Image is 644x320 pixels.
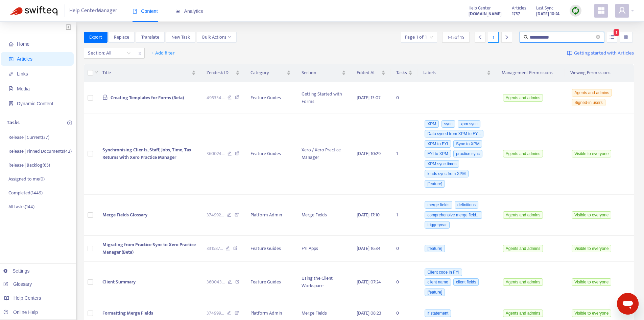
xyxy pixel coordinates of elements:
span: Agents and admins [503,310,543,317]
span: area-chart [175,9,180,14]
span: Client Summary [102,278,136,286]
th: Zendesk ID [201,64,245,82]
span: book [133,9,137,14]
button: Replace [109,32,135,43]
span: close-circle [596,34,600,41]
span: FYI to XPM [425,150,451,157]
td: Platform Admin [245,195,296,236]
span: Help Center Manager [69,4,117,17]
span: Analytics [175,8,203,14]
span: Links [17,71,28,77]
span: Section [302,69,340,77]
span: XPM to FYI [425,140,451,148]
span: 1 - 15 of 15 [448,34,464,41]
th: Category [245,64,296,82]
span: Visible to everyone [572,310,611,317]
span: New Task [171,34,190,41]
button: Export [84,32,108,43]
span: Zendesk ID [207,69,234,77]
span: Tasks [396,69,407,77]
span: [DATE] 13:07 [357,94,381,102]
span: appstore [597,6,605,15]
button: unordered-list [607,32,617,43]
span: Category [251,69,285,77]
span: triggeryear [425,221,449,229]
span: user [618,6,626,15]
span: Translate [141,34,159,41]
p: All tasks ( 144 ) [8,203,34,210]
p: Completed ( 1449 ) [8,189,43,196]
span: Home [17,41,29,47]
span: plus-circle [67,121,72,125]
span: Agents and admins [503,94,543,102]
span: practice sync [453,150,482,157]
span: Sync to XPM [453,140,482,148]
td: 0 [391,82,418,113]
a: Online Help [3,310,38,315]
span: 495334 ... [207,94,224,102]
th: Management Permissions [496,64,565,82]
span: Data syned from XPM to FY... [425,130,483,137]
span: link [9,71,14,76]
th: Section [296,64,351,82]
span: [feature] [425,180,445,188]
span: [DATE] 07:24 [357,278,381,286]
span: Agents and admins [572,89,612,97]
td: Feature Guides [245,82,296,113]
button: New Task [166,32,195,43]
th: Tasks [391,64,418,82]
span: leads sync from XPM [425,170,468,177]
span: lock [102,94,108,100]
span: Synchronising Clients, Staff, Jobs, Time, Tax Returns with Xero Practice Manager [102,146,191,161]
button: + Add filter [146,48,180,59]
img: sync.dc5367851b00ba804db3.png [571,6,580,15]
span: container [9,101,14,106]
span: Title [102,69,190,77]
a: Glossary [3,281,32,287]
p: Release | Current ( 37 ) [8,134,49,141]
td: Getting Started with Forms [296,82,351,113]
span: Client code in FYI [425,269,462,276]
span: merge fields [425,201,452,209]
span: Getting started with Articles [574,49,634,57]
span: file-image [9,86,14,91]
span: unordered-list [610,35,614,39]
a: Settings [3,268,30,274]
span: Edited At [357,69,380,77]
span: [DATE] 08:23 [357,309,381,317]
td: Merge Fields [296,195,351,236]
span: comprehensive merge field... [425,211,482,219]
span: Labels [423,69,485,77]
span: [DATE] 16:34 [357,244,381,252]
span: sync [442,120,455,128]
span: XPM sync times [425,160,459,168]
td: Feature Guides [245,113,296,195]
th: Title [97,64,201,82]
button: Translate [136,32,165,43]
span: Last Sync [536,4,553,12]
span: Agents and admins [503,245,543,252]
td: FYI Apps [296,236,351,262]
td: Xero / Xero Practice Manager [296,113,351,195]
span: left [478,35,482,40]
td: 1 [391,113,418,195]
span: Articles [512,4,526,12]
span: Export [89,34,102,41]
span: Visible to everyone [572,150,611,157]
button: Bulk Actionsdown [197,32,237,43]
span: [DATE] 17:10 [357,211,380,219]
span: definitions [455,201,478,209]
span: Dynamic Content [17,101,53,106]
td: Feature Guides [245,236,296,262]
span: Articles [17,56,32,62]
span: if statement [425,310,451,317]
span: Help Center [469,4,491,12]
span: Bulk Actions [202,34,231,41]
strong: [DOMAIN_NAME] [469,10,502,18]
span: home [9,42,14,46]
iframe: Button to launch messaging window [617,293,639,315]
span: Agents and admins [503,211,543,219]
td: Using the Client Workspace [296,262,351,303]
strong: [DATE] 10:24 [536,10,559,18]
span: Media [17,86,30,91]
